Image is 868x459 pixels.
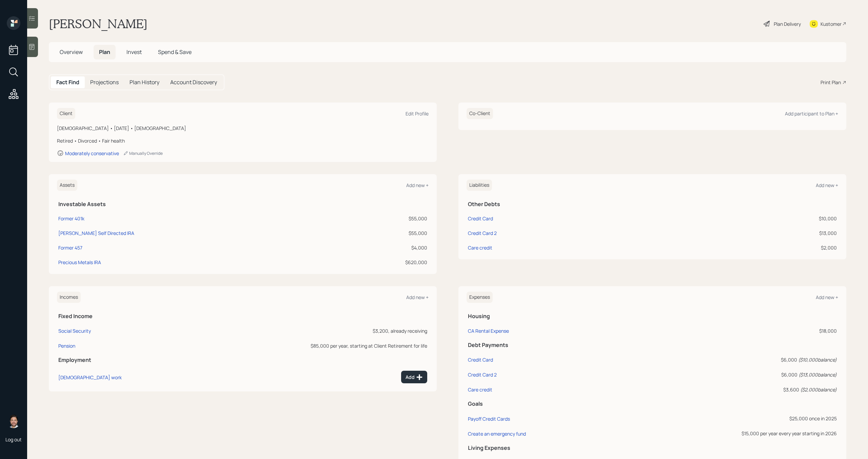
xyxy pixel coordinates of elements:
div: $55,000 [341,229,427,237]
div: $25,000 once in 2025 [629,415,837,422]
button: Add [401,371,427,383]
div: [DEMOGRAPHIC_DATA] work [58,374,122,381]
div: $85,000 per year, starting at Client Retirement for life [191,342,427,349]
div: $3,200, already receiving [191,327,427,334]
h5: Employment [58,357,427,363]
h5: Plan History [130,79,159,86]
div: Retired • Divorced • Fair health [57,137,429,144]
div: $4,000 [341,244,427,251]
div: Log out [5,436,22,443]
h5: Debt Payments [468,342,837,348]
div: Credit Card 2 [468,229,497,237]
h5: Investable Assets [58,201,427,207]
div: CA Rental Expense [468,328,509,334]
h5: Housing [468,313,837,319]
div: [PERSON_NAME] Self Directed IRA [58,229,134,237]
div: $2,000 [692,244,837,251]
div: Add new + [816,294,838,300]
h5: Living Expenses [468,445,837,451]
div: $55,000 [341,215,427,222]
h5: Account Discovery [170,79,217,86]
div: Add participant to Plan + [785,110,838,117]
div: [DEMOGRAPHIC_DATA] • [DATE] • [DEMOGRAPHIC_DATA] [57,125,429,132]
i: ( $2,000 balance) [800,386,837,393]
h1: [PERSON_NAME] [49,16,147,31]
div: Pension [58,343,75,349]
div: $13,000 [692,229,837,237]
h5: Projections [90,79,119,86]
h6: Incomes [57,292,81,303]
div: Add new + [406,182,429,188]
div: Credit Card 2 [468,371,497,378]
span: Overview [60,48,83,56]
div: Add new + [406,294,429,300]
h6: Co-Client [467,108,493,119]
div: Former 457 [58,244,82,251]
i: ( $13,000 balance) [798,371,837,378]
span: Spend & Save [158,48,192,56]
h6: Assets [57,180,77,191]
div: Edit Profile [406,110,429,117]
div: Plan Delivery [774,20,801,27]
i: ( $10,000 balance) [798,356,837,363]
h6: Expenses [467,292,493,303]
div: Care credit [468,386,492,393]
span: Plan [99,48,110,56]
h6: Liabilities [467,180,492,191]
h6: Client [57,108,75,119]
div: $620,000 [341,259,427,266]
div: Manually Override [123,150,163,156]
div: $10,000 [692,215,837,222]
div: Credit Card [468,356,493,363]
div: Print Plan [821,79,841,86]
div: $6,000 [629,356,837,363]
img: michael-russo-headshot.png [7,415,20,428]
div: $18,000 [629,327,837,334]
h5: Fact Find [56,79,79,86]
div: Add new + [816,182,838,188]
div: Create an emergency fund [468,430,526,437]
div: Payoff Credit Cards [468,416,510,422]
h5: Fixed Income [58,313,427,319]
div: Credit Card [468,215,493,222]
div: Former 401k [58,215,84,222]
div: Social Security [58,328,91,334]
div: Precious Metals IRA [58,259,101,266]
div: Moderately conservative [65,150,119,157]
div: $3,600 [629,386,837,393]
span: Invest [126,48,142,56]
div: Kustomer [821,20,842,27]
div: $15,000 per year every year starting in 2026 [629,430,837,437]
h5: Other Debts [468,201,837,207]
h5: Goals [468,401,837,407]
div: $6,000 [629,371,837,378]
div: Add [406,374,423,381]
div: Care credit [468,244,492,251]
